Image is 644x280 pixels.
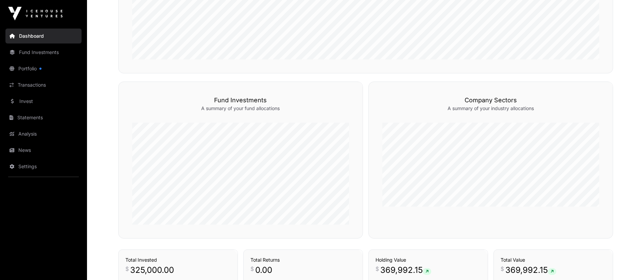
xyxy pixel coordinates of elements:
h3: Total Value [501,257,606,263]
a: Portfolio [5,61,82,76]
span: $ [250,265,254,273]
a: Invest [5,94,82,109]
h3: Total Invested [125,257,231,263]
span: $ [376,265,379,273]
a: Transactions [5,77,82,92]
a: Fund Investments [5,45,82,60]
a: News [5,143,82,158]
span: 325,000.00 [130,265,174,276]
span: 369,992.15 [380,265,431,276]
h3: Company Sectors [382,95,599,105]
span: 369,992.15 [505,265,556,276]
h3: Fund Investments [132,95,349,105]
h3: Holding Value [376,257,481,263]
a: Dashboard [5,29,82,43]
span: 0.00 [255,265,272,276]
a: Statements [5,110,82,125]
p: A summary of your industry allocations [382,105,599,112]
span: $ [125,265,129,273]
img: Icehouse Ventures Logo [8,7,63,20]
span: $ [501,265,504,273]
a: Settings [5,159,82,174]
iframe: Chat Widget [610,247,644,280]
p: A summary of your fund allocations [132,105,349,112]
h3: Total Returns [250,257,356,263]
a: Analysis [5,126,82,141]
